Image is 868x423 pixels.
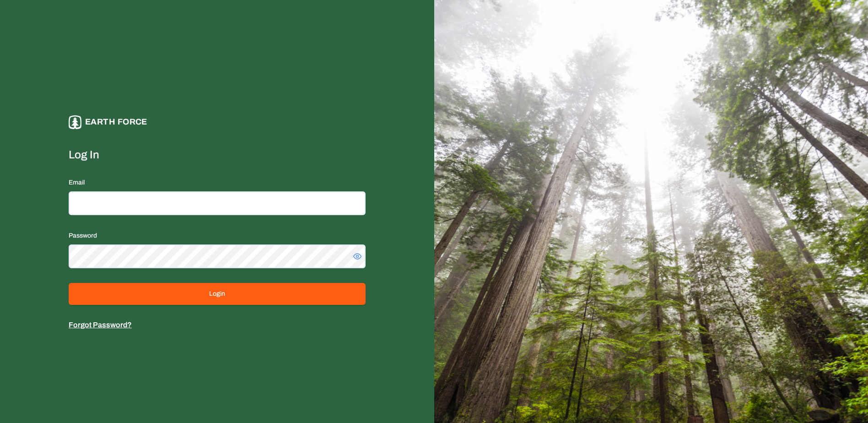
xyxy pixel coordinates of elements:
[69,320,366,331] p: Forgot Password?
[69,232,97,239] label: Password
[69,115,81,129] img: earthforce-logo-white-uG4MPadI.svg
[85,115,147,129] p: Earth force
[69,283,366,305] button: Login
[69,147,366,162] label: Log In
[69,179,85,186] label: Email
